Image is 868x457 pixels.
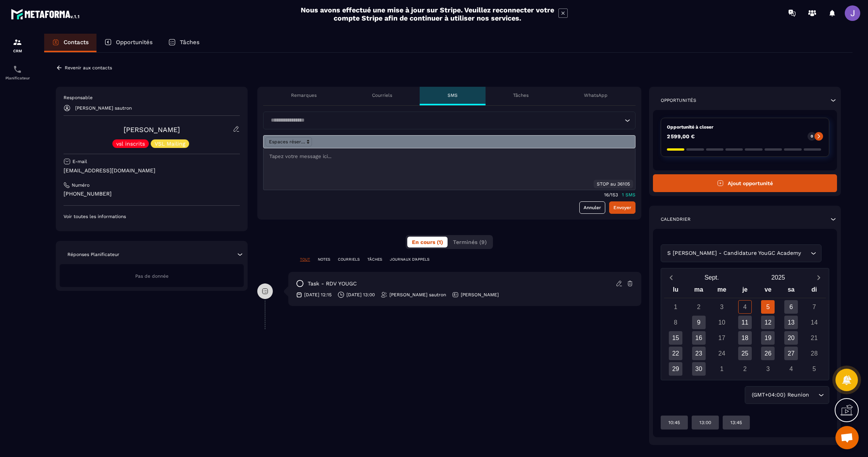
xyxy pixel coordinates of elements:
div: 28 [808,347,821,360]
h2: Nous avons effectué une mise à jour sur Stripe. Veuillez reconnecter votre compte Stripe afin de ... [300,6,555,22]
p: Numéro [72,182,90,188]
p: Opportunités [661,97,696,103]
input: Search for option [803,249,809,258]
div: 3 [715,300,728,314]
span: (GMT+04:00) Reunion [750,391,811,399]
p: [PERSON_NAME] sautron [389,292,446,298]
p: Réponses Planificateur [67,251,119,258]
div: di [803,284,826,298]
p: TÂCHES [367,257,382,262]
p: Tâches [180,39,200,46]
p: [PHONE_NUMBER] [64,190,240,198]
div: 13 [784,316,798,329]
button: Ajout opportunité [653,174,837,192]
span: En cours (1) [412,239,443,245]
p: Calendrier [661,216,691,222]
img: scheduler [13,65,22,74]
div: 30 [692,362,706,376]
div: 9 [692,316,706,329]
div: 15 [669,331,682,345]
p: [PERSON_NAME] sautron [75,105,132,111]
p: 153 [611,192,618,198]
a: Annuler [579,201,605,214]
p: JOURNAUX D'APPELS [390,257,429,262]
button: Next month [811,272,826,283]
p: Tâches [513,92,529,98]
img: formation [13,38,22,47]
p: Planificateur [2,76,33,80]
p: SMS [448,92,458,98]
p: NOTES [318,257,330,262]
div: me [710,284,734,298]
div: 4 [784,362,798,376]
a: Contacts [44,34,96,52]
div: 14 [808,316,821,329]
a: schedulerschedulerPlanificateur [2,59,33,86]
div: Calendar days [664,300,826,376]
p: 13:45 [730,419,742,426]
p: task - RDV YOUGC [308,280,357,287]
div: 17 [715,331,728,345]
p: 2 599,00 € [667,134,695,139]
div: 2 [692,300,706,314]
a: Ouvrir le chat [835,426,859,449]
button: Previous month [664,272,679,283]
button: Terminés (9) [448,237,491,247]
div: Search for option [661,244,821,262]
p: [EMAIL_ADDRESS][DOMAIN_NAME] [64,167,240,174]
button: Open months overlay [679,271,745,284]
div: 16 [692,331,706,345]
p: 1 SMS [622,192,635,198]
p: [PERSON_NAME] [461,292,499,298]
div: 11 [738,316,752,329]
p: Contacts [64,39,89,46]
p: Revenir aux contacts [65,65,112,70]
div: je [734,284,757,298]
div: 22 [669,347,682,360]
div: 19 [761,331,775,345]
p: Remarques [291,92,317,98]
p: E-mail [72,158,87,165]
p: Voir toutes les informations [64,213,240,220]
div: 25 [738,347,752,360]
p: Opportunité à closer [667,124,823,130]
p: 0 [811,134,813,139]
span: S [PERSON_NAME] - Candidature YouGC Academy [666,249,803,258]
div: 6 [784,300,798,314]
p: [DATE] 12:15 [304,292,332,298]
div: STOP au 36105 [594,180,633,188]
div: Calendar wrapper [664,284,826,376]
input: Search for option [268,116,623,125]
p: 13:00 [699,419,711,426]
div: ma [687,284,710,298]
div: 23 [692,347,706,360]
p: vsl inscrits [116,141,145,146]
div: 2 [738,362,752,376]
div: ve [756,284,780,298]
div: 7 [808,300,821,314]
p: Responsable [64,94,240,101]
div: 8 [669,316,682,329]
div: 24 [715,347,728,360]
a: formationformationCRM [2,32,33,59]
button: Envoyer [609,201,635,214]
div: 21 [808,331,821,345]
span: Terminés (9) [453,239,487,245]
p: COURRIELS [338,257,360,262]
div: 1 [715,362,728,376]
div: 5 [761,300,775,314]
div: 3 [761,362,775,376]
button: En cours (1) [407,237,448,247]
div: Search for option [263,112,635,129]
p: 10:45 [668,419,680,426]
div: Search for option [745,386,829,404]
p: 16/ [604,192,611,198]
div: 27 [784,347,798,360]
button: Open years overlay [745,271,811,284]
input: Search for option [811,391,816,399]
div: 1 [669,300,682,314]
span: Pas de donnée [135,273,169,279]
div: 29 [669,362,682,376]
p: Courriels [372,92,392,98]
a: Opportunités [96,34,160,52]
